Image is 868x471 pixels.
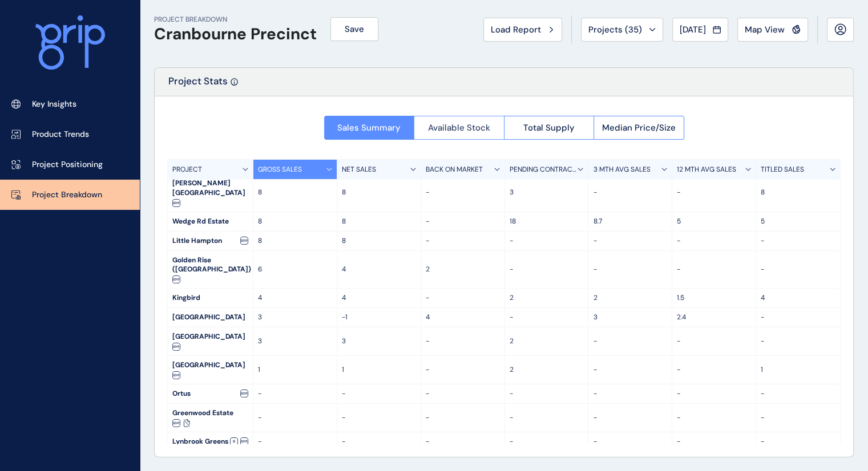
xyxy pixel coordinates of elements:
p: 5 [677,217,751,226]
p: - [342,437,416,446]
p: - [426,336,500,346]
button: Median Price/Size [594,116,684,140]
div: Golden Rise ([GEOGRAPHIC_DATA]) [168,251,253,289]
span: Total Supply [523,122,575,133]
p: 2 [593,293,667,303]
p: Project Positioning [32,159,103,170]
p: PENDING CONTRACTS [510,165,578,174]
span: Projects ( 35 ) [588,24,642,35]
p: TITLED SALES [761,165,804,174]
p: 2 [510,365,584,375]
p: 3 MTH AVG SALES [593,165,650,174]
p: - [342,413,416,423]
p: 4 [342,293,416,303]
p: - [761,413,835,423]
div: Little Hampton [168,232,253,250]
div: [GEOGRAPHIC_DATA] [168,308,253,327]
p: - [510,312,584,322]
p: 18 [510,217,584,226]
p: 8 [342,188,416,197]
p: 2 [510,293,584,303]
p: 8.7 [593,217,667,226]
p: - [510,389,584,399]
p: - [677,389,751,399]
p: - [593,236,667,246]
p: Product Trends [32,129,89,140]
p: - [426,236,500,246]
p: GROSS SALES [258,165,302,174]
p: Project Breakdown [32,189,102,201]
p: - [677,188,751,197]
p: Project Stats [168,75,228,96]
p: 4 [342,265,416,274]
p: 1 [761,365,835,375]
p: - [426,365,500,375]
p: - [593,413,667,423]
p: 1 [258,365,332,375]
button: Map View [737,18,808,42]
p: - [677,265,751,274]
p: - [677,336,751,346]
p: 8 [258,188,332,197]
p: 3 [258,336,332,346]
span: Available Stock [428,122,490,133]
p: 8 [342,236,416,246]
p: PROJECT BREAKDOWN [154,15,317,25]
p: - [593,437,667,446]
p: 4 [258,293,332,303]
p: 5 [761,217,835,226]
p: - [677,413,751,423]
p: - [426,413,500,423]
p: 2 [426,265,500,274]
p: - [258,437,332,446]
span: [DATE] [680,24,706,35]
button: Save [330,17,378,41]
p: - [510,265,584,274]
p: 3 [342,336,416,346]
button: [DATE] [672,18,728,42]
div: Lynbrook Greens [168,432,253,451]
p: - [761,236,835,246]
p: 8 [342,217,416,226]
p: - [510,236,584,246]
div: Ortus [168,384,253,403]
p: - [761,336,835,346]
p: - [761,265,835,274]
span: Load Report [491,24,541,35]
p: Key Insights [32,99,76,110]
button: Sales Summary [324,116,414,140]
p: 3 [258,312,332,322]
p: 8 [761,188,835,197]
p: - [510,413,584,423]
p: 8 [258,217,332,226]
div: Kingbird [168,289,253,307]
p: - [677,365,751,375]
p: 3 [510,188,584,197]
p: 2.4 [677,312,751,322]
div: [GEOGRAPHIC_DATA] [168,356,253,384]
p: - [426,188,500,197]
p: - [426,217,500,226]
p: BACK ON MARKET [426,165,483,174]
p: 6 [258,265,332,274]
p: NET SALES [342,165,376,174]
p: - [593,265,667,274]
p: 3 [593,312,667,322]
p: 4 [761,293,835,303]
span: Save [345,23,364,35]
h1: Cranbourne Precinct [154,25,317,44]
p: - [593,389,667,399]
span: Median Price/Size [602,122,676,133]
p: 4 [426,312,500,322]
div: Wedge Rd Estate [168,212,253,231]
p: - [258,389,332,399]
p: 12 MTH AVG SALES [677,165,736,174]
p: - [510,437,584,446]
p: - [593,336,667,346]
p: -1 [342,312,416,322]
p: - [677,236,751,246]
p: - [593,365,667,375]
p: - [677,437,751,446]
p: 1 [342,365,416,375]
span: Sales Summary [337,122,401,133]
